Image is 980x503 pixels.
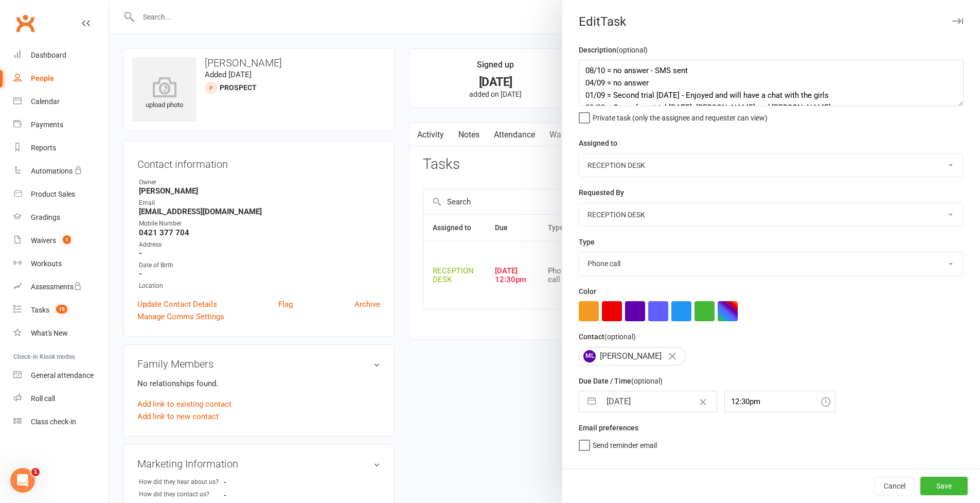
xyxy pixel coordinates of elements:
[31,306,49,314] div: Tasks
[13,322,109,345] a: What's New
[583,350,596,362] span: ML
[604,333,636,341] small: (optional)
[13,387,109,410] a: Roll call
[31,394,55,403] div: Roll call
[13,67,109,90] a: People
[31,329,68,337] div: What's New
[13,252,109,275] a: Workouts
[31,190,75,198] div: Product Sales
[31,97,60,106] div: Calendar
[579,375,663,387] label: Due Date / Time
[31,144,56,152] div: Reports
[31,259,62,268] div: Workouts
[13,206,109,229] a: Gradings
[579,422,638,433] label: Email preferences
[31,283,82,291] div: Assessments
[631,377,663,385] small: (optional)
[579,347,686,366] div: [PERSON_NAME]
[13,364,109,387] a: General attendance kiosk mode
[579,137,617,149] label: Assigned to
[13,160,109,183] a: Automations
[593,438,657,449] span: Send reminder email
[13,275,109,299] a: Assessments
[13,44,109,67] a: Dashboard
[31,371,94,379] div: General attendance
[31,418,76,426] div: Class check-in
[13,410,109,433] a: Class kiosk mode
[31,51,66,59] div: Dashboard
[10,468,35,493] iframe: Intercom live chat
[31,468,40,476] span: 1
[13,90,109,113] a: Calendar
[31,167,73,175] div: Automations
[31,74,54,82] div: People
[13,299,109,322] a: Tasks 15
[579,331,636,342] label: Contact
[13,136,109,160] a: Reports
[579,60,964,106] textarea: 08/10 = no answer - SMS sent 04/09 = no answer 01/09 = Second trial [DATE] - Enjoyed and will hav...
[31,236,56,245] div: Waivers
[875,477,914,495] button: Cancel
[63,235,71,244] span: 1
[31,120,63,129] div: Payments
[56,305,67,314] span: 15
[31,213,60,221] div: Gradings
[562,14,980,29] div: Edit Task
[12,10,38,36] a: Clubworx
[579,286,596,297] label: Color
[579,44,648,56] label: Description
[13,229,109,252] a: Waivers 1
[616,46,648,54] small: (optional)
[694,392,712,411] button: Clear Date
[920,477,968,495] button: Save
[579,187,624,198] label: Requested By
[593,110,768,122] span: Private task (only the assignee and requester can view)
[13,183,109,206] a: Product Sales
[13,113,109,136] a: Payments
[579,236,595,248] label: Type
